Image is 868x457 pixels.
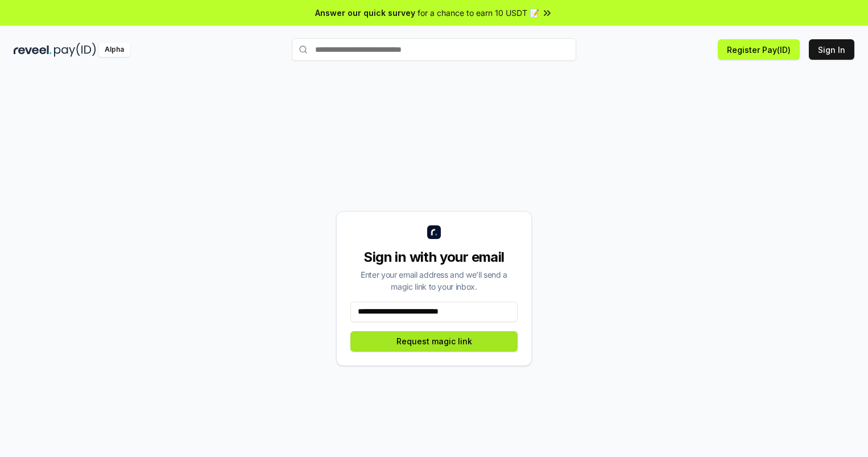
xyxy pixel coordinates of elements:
div: Sign in with your email [350,248,518,266]
div: Enter your email address and we’ll send a magic link to your inbox. [350,269,518,293]
button: Register Pay(ID) [718,39,800,60]
span: for a chance to earn 10 USDT 📝 [418,7,539,19]
img: reveel_dark [14,43,52,57]
div: Alpha [98,43,130,57]
button: Request magic link [350,331,518,352]
img: pay_id [54,43,96,57]
span: Answer our quick survey [315,7,415,19]
img: logo_small [427,225,441,239]
button: Sign In [809,39,854,60]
